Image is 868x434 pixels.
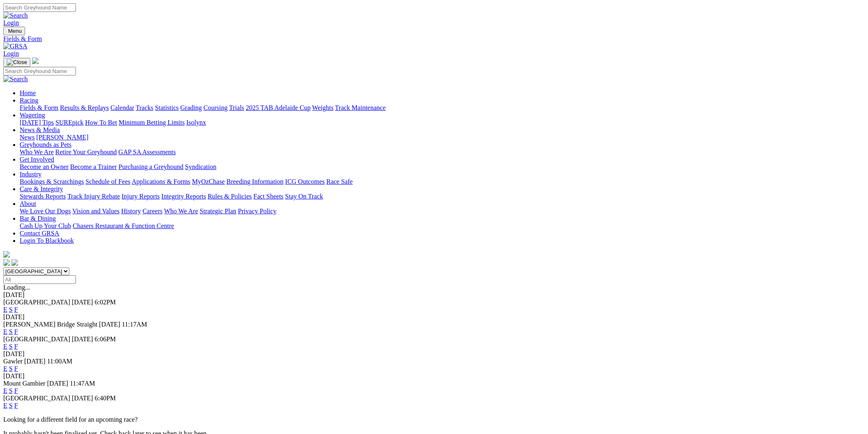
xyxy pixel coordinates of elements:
a: Privacy Policy [238,208,276,215]
div: Get Involved [20,163,865,171]
a: Login [3,50,19,57]
a: Trials [229,104,244,111]
a: Racing [20,97,38,104]
a: Vision and Values [72,208,119,215]
button: Toggle navigation [3,58,30,67]
span: [GEOGRAPHIC_DATA] [3,395,70,402]
a: News [20,134,34,141]
div: News & Media [20,134,865,141]
a: Syndication [185,163,216,170]
a: Become an Owner [20,163,69,170]
a: Login To Blackbook [20,237,74,244]
a: S [9,328,13,335]
a: Care & Integrity [20,185,63,192]
a: Chasers Restaurant & Function Centre [73,222,174,229]
a: Purchasing a Greyhound [119,163,183,170]
img: Search [3,12,28,19]
a: ICG Outcomes [285,178,324,185]
div: Wagering [20,119,865,126]
div: Bar & Dining [20,222,865,230]
a: F [14,402,18,409]
a: Statistics [155,104,179,111]
div: [DATE] [3,291,865,299]
span: [DATE] [72,336,93,343]
a: Tracks [136,104,153,111]
div: Racing [20,104,865,112]
span: 11:47AM [70,380,95,387]
a: Fact Sheets [254,193,283,200]
a: E [3,387,7,394]
a: Results & Replays [60,104,109,111]
a: Grading [180,104,202,111]
div: Industry [20,178,865,185]
a: Who We Are [164,208,198,215]
a: S [9,365,13,372]
button: Toggle navigation [3,27,25,35]
a: E [3,306,7,313]
a: S [9,343,13,350]
a: F [14,306,18,313]
img: facebook.svg [3,259,10,266]
img: twitter.svg [11,259,18,266]
a: Careers [142,208,162,215]
a: E [3,402,7,409]
a: S [9,402,13,409]
a: Cash Up Your Club [20,222,71,229]
a: Stay On Track [285,193,323,200]
div: [DATE] [3,313,865,321]
a: Bar & Dining [20,215,56,222]
p: Looking for a different field for an upcoming race? [3,416,865,423]
span: [GEOGRAPHIC_DATA] [3,336,70,343]
span: [DATE] [99,321,120,328]
a: Get Involved [20,156,54,163]
a: Become a Trainer [70,163,117,170]
a: [PERSON_NAME] [36,134,88,141]
a: Race Safe [326,178,352,185]
input: Select date [3,275,76,284]
a: Fields & Form [20,104,58,111]
span: [DATE] [47,380,69,387]
a: Calendar [110,104,134,111]
a: E [3,343,7,350]
a: Home [20,89,36,96]
span: Loading... [3,284,30,291]
a: About [20,200,36,207]
div: [DATE] [3,350,865,358]
a: Breeding Information [226,178,283,185]
a: E [3,328,7,335]
a: We Love Our Dogs [20,208,71,215]
span: Gawler [3,358,23,365]
img: Search [3,75,28,83]
a: Track Maintenance [335,104,386,111]
a: Track Injury Rebate [67,193,120,200]
img: logo-grsa-white.png [3,251,10,258]
a: Minimum Betting Limits [119,119,185,126]
img: logo-grsa-white.png [32,57,39,64]
a: News & Media [20,126,60,133]
a: Login [3,19,19,26]
span: Mount Gambier [3,380,46,387]
a: [DATE] Tips [20,119,54,126]
a: SUREpick [55,119,83,126]
span: [DATE] [24,358,46,365]
a: Applications & Forms [132,178,190,185]
a: Stewards Reports [20,193,66,200]
span: 6:02PM [95,299,116,306]
span: [GEOGRAPHIC_DATA] [3,299,70,306]
a: Retire Your Greyhound [55,148,117,155]
a: Contact GRSA [20,230,59,237]
a: Greyhounds as Pets [20,141,71,148]
span: [DATE] [72,395,93,402]
span: [DATE] [72,299,93,306]
a: GAP SA Assessments [119,148,176,155]
a: S [9,387,13,394]
a: F [14,328,18,335]
a: Industry [20,171,41,178]
span: 11:17AM [122,321,147,328]
a: Wagering [20,112,45,119]
a: Strategic Plan [200,208,236,215]
span: 6:06PM [95,336,116,343]
span: 11:00AM [47,358,73,365]
a: Fields & Form [3,35,865,43]
a: Injury Reports [121,193,160,200]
